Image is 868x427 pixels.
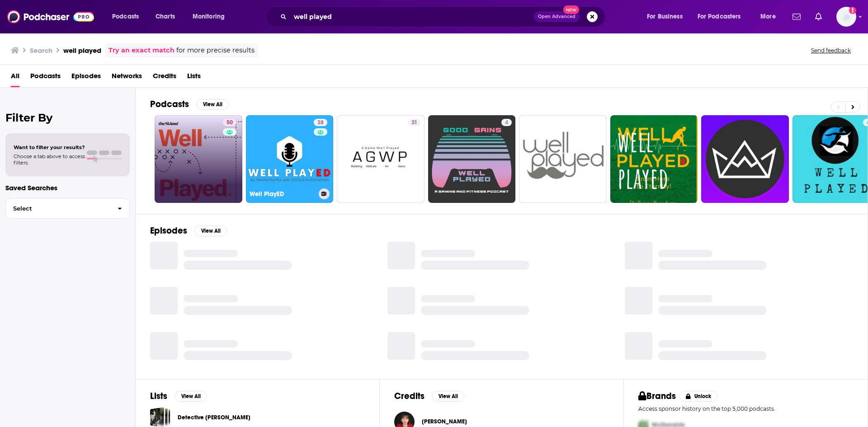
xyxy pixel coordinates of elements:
span: 31 [411,118,417,127]
span: Want to filter your results? [14,144,85,150]
a: Podcasts [30,69,61,87]
p: Saved Searches [5,183,130,192]
button: Select [5,198,130,219]
button: Open AdvancedNew [534,11,580,22]
h2: Brands [638,390,676,402]
button: open menu [106,9,151,24]
span: Logged in as BerkMarc [836,7,856,27]
a: Episodes [71,69,101,87]
button: Show profile menu [836,7,856,27]
a: Show notifications dropdown [811,9,826,24]
a: 28 [314,119,327,126]
h2: Episodes [150,225,187,236]
h3: well played [63,46,101,55]
a: Try an exact match [108,45,175,56]
a: 4 [501,119,512,126]
h3: Search [30,46,52,55]
a: Detective [PERSON_NAME] [178,413,250,422]
button: open menu [754,9,787,24]
a: ListsView All [150,390,207,402]
div: Search podcasts, credits, & more... [274,6,614,27]
a: 50 [223,119,236,126]
button: View All [432,391,464,402]
img: Podchaser - Follow, Share and Rate Podcasts [7,8,94,25]
span: Podcasts [112,10,139,23]
span: Open Advanced [538,14,576,19]
span: New [563,5,580,14]
a: Networks [112,69,142,87]
span: [PERSON_NAME] [422,418,467,425]
span: Charts [156,10,175,23]
button: open menu [641,9,694,24]
a: Charts [150,9,180,24]
span: For Business [647,10,683,23]
span: Select [6,206,110,211]
button: View All [196,99,229,110]
h2: Lists [150,390,167,402]
button: View All [175,391,207,402]
a: Lists [187,69,201,87]
a: 31 [337,115,425,203]
span: More [760,10,776,23]
a: Eleanor Wells [422,418,467,425]
svg: Add a profile image [849,7,856,14]
a: All [11,69,19,87]
a: Show notifications dropdown [789,9,804,24]
span: 4 [505,118,508,127]
h3: Well PlayED [250,190,315,198]
a: PodcastsView All [150,99,229,110]
span: 28 [317,118,324,127]
button: View All [194,225,227,236]
span: 50 [226,118,233,127]
button: Unlock [679,391,718,402]
button: open menu [692,9,754,24]
span: For Podcasters [698,10,741,23]
a: 31 [408,119,421,126]
a: Credits [153,69,176,87]
p: Access sponsor history on the top 5,000 podcasts. [638,405,853,412]
a: 50 [155,115,242,203]
input: Search podcasts, credits, & more... [290,9,534,24]
button: open menu [186,9,236,24]
h2: Filter By [5,111,130,124]
a: 4 [428,115,516,203]
h2: Credits [394,390,425,402]
a: EpisodesView All [150,225,227,236]
span: Monitoring [193,10,225,23]
h2: Podcasts [150,99,189,110]
img: User Profile [836,7,856,27]
span: for more precise results [176,45,255,56]
span: Choose a tab above to access filters. [14,153,85,166]
a: CreditsView All [394,390,464,402]
a: 28Well PlayED [246,115,334,203]
button: Send feedback [808,47,854,54]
